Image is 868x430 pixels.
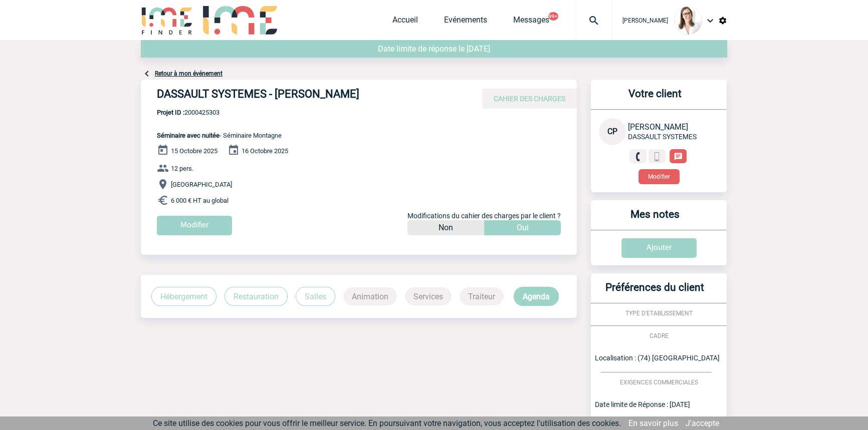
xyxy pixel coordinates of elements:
button: 99+ [548,12,558,21]
p: Services [405,287,452,305]
span: CP [607,127,617,136]
p: Salles [296,287,335,306]
span: 6 000 € HT au global [171,197,229,204]
h3: Votre client [595,88,715,109]
span: 2000425303 [157,109,282,116]
a: Retour à mon événement [155,70,223,77]
button: Modifier [638,169,680,184]
img: chat-24-px-w.png [674,152,683,161]
a: Messages [513,15,549,29]
p: Hébergement [151,287,216,306]
p: Animation [343,287,397,305]
span: 12 pers. [171,165,193,172]
input: Ajouter [621,238,697,258]
h3: Préférences du client [595,281,715,303]
span: 16 Octobre 2025 [242,147,288,155]
b: Projet ID : [157,109,184,116]
img: IME-Finder [141,6,193,35]
span: Modifications du cahier des charges par le client ? [407,212,561,220]
span: Date limite de Réponse : [DATE] [595,400,690,408]
img: 122719-0.jpg [674,7,702,35]
span: Ce site utilise des cookies pour vous offrir le meilleur service. En poursuivant votre navigation... [153,418,621,428]
span: 15 Octobre 2025 [171,147,218,155]
span: TYPE D'ETABLISSEMENT [625,310,693,317]
span: DASSAULT SYSTEMES [628,133,697,141]
a: J'accepte [686,418,719,428]
p: Restauration [225,287,288,306]
p: Oui [517,220,529,235]
span: [PERSON_NAME] [628,122,688,132]
input: Modifier [157,216,232,235]
h3: Mes notes [595,208,715,230]
a: Evénements [444,15,487,29]
span: [GEOGRAPHIC_DATA] [171,181,232,188]
a: En savoir plus [628,418,678,428]
img: portable.png [653,152,662,161]
span: Séminaire avec nuitée [157,132,220,139]
span: - Séminaire Montagne [157,132,282,139]
span: Date limite de réponse le [DATE] [378,44,490,54]
span: EXIGENCES COMMERCIALES [620,379,698,386]
span: [PERSON_NAME] [622,17,668,24]
img: fixe.png [633,152,642,161]
h4: DASSAULT SYSTEMES - [PERSON_NAME] [157,88,458,105]
span: Localisation : (74) [GEOGRAPHIC_DATA] [595,354,720,362]
p: Non [439,220,453,235]
p: Traiteur [460,287,504,305]
a: Accueil [392,15,418,29]
span: CADRE [649,332,669,339]
span: CAHIER DES CHARGES [494,95,565,103]
p: Agenda [514,287,559,306]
